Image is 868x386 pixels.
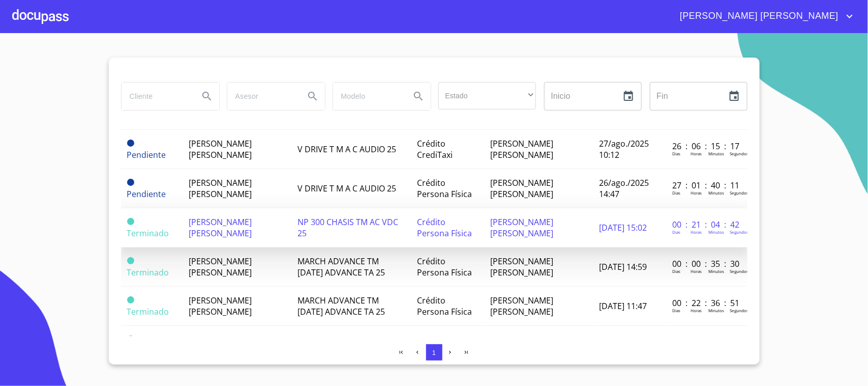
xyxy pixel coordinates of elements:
span: MARCH ADVANCE TM [DATE] ADVANCE TA 25 [297,256,385,278]
span: [PERSON_NAME] [PERSON_NAME] [490,256,553,278]
input: search [122,82,191,110]
p: Minutos [708,308,724,313]
button: 1 [426,344,442,361]
p: 26 : 06 : 15 : 17 [672,141,741,152]
input: search [333,82,402,110]
span: 1 [432,349,436,356]
span: Terminado [127,257,134,264]
p: Horas [691,229,702,235]
p: Segundos [730,308,749,313]
p: 00 : 21 : 04 : 42 [672,219,741,230]
button: Search [406,84,431,108]
span: Terminado [127,306,169,317]
p: Minutos [708,229,724,235]
span: [PERSON_NAME] [PERSON_NAME] [490,138,553,160]
span: V DRIVE T M A C AUDIO 25 [297,183,396,194]
span: Terminado [127,336,134,343]
button: account of current user [672,8,856,24]
span: 27/ago./2025 19:26 [599,334,649,356]
p: Dias [672,229,680,235]
span: [DATE] 11:47 [599,300,647,312]
span: 27/ago./2025 10:12 [599,138,649,160]
span: Crédito Persona Física [417,334,472,356]
span: MAGNITE EXCLUSIVE 1 0 LTS CVT 25 [297,334,404,356]
span: Pendiente [127,188,166,200]
p: Segundos [730,151,749,156]
span: V DRIVE T M A C AUDIO 25 [297,144,396,155]
button: Search [301,84,325,108]
span: [PERSON_NAME] [PERSON_NAME] [490,295,553,317]
span: [PERSON_NAME] [PERSON_NAME] [189,177,252,200]
input: search [227,82,296,110]
span: [PERSON_NAME] [PERSON_NAME] [189,216,252,239]
p: Minutos [708,190,724,196]
p: Dias [672,190,680,196]
span: [PERSON_NAME] [PERSON_NAME] [189,138,252,160]
span: [PERSON_NAME] [PERSON_NAME] [672,8,844,24]
span: MARCH ADVANCE TM [DATE] ADVANCE TA 25 [297,295,385,317]
span: Pendiente [127,179,134,186]
span: 26/ago./2025 14:47 [599,177,649,200]
p: Minutos [708,268,724,274]
span: Crédito Persona Física [417,295,472,317]
div: ​ [438,82,536,109]
span: [DATE] 15:02 [599,222,647,233]
span: Terminado [127,218,134,225]
span: Terminado [127,228,169,239]
p: 00 : 22 : 36 : 51 [672,297,741,309]
p: Segundos [730,229,749,235]
span: Pendiente [127,149,166,160]
span: [PERSON_NAME] [PERSON_NAME] [189,295,252,317]
p: 00 : 00 : 35 : 30 [672,258,741,269]
p: Horas [691,151,702,156]
p: Dias [672,308,680,313]
span: Crédito Persona Física [417,216,472,239]
p: Dias [672,151,680,156]
p: Horas [691,308,702,313]
span: NP 300 CHASIS TM AC VDC 25 [297,216,398,239]
span: [PERSON_NAME] [PERSON_NAME] [189,256,252,278]
span: Terminado [127,267,169,278]
span: [PERSON_NAME] [PERSON_NAME] [189,334,252,356]
span: [PERSON_NAME] [PERSON_NAME] [490,177,553,200]
span: [DATE] 14:59 [599,261,647,272]
span: [PERSON_NAME] [PERSON_NAME] [490,334,553,356]
p: Segundos [730,268,749,274]
span: Crédito Persona Física [417,256,472,278]
span: [PERSON_NAME] [PERSON_NAME] [490,216,553,239]
p: 27 : 01 : 40 : 11 [672,180,741,191]
span: Pendiente [127,140,134,147]
p: Horas [691,190,702,196]
button: Search [195,84,219,108]
span: Crédito Persona Física [417,177,472,200]
span: Terminado [127,296,134,304]
p: Segundos [730,190,749,196]
p: Horas [691,268,702,274]
span: Crédito CrediTaxi [417,138,453,160]
p: Dias [672,268,680,274]
p: Minutos [708,151,724,156]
